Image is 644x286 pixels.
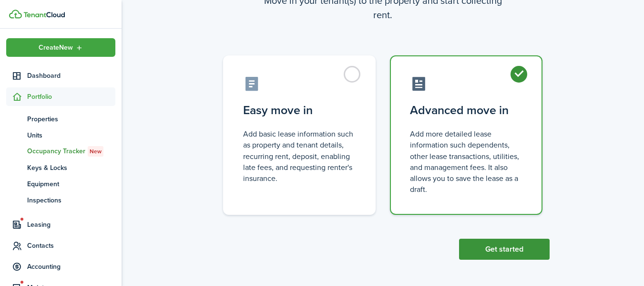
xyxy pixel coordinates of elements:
span: Accounting [27,262,115,272]
span: Portfolio [27,92,115,102]
button: Get started [459,239,550,260]
span: Properties [27,114,115,124]
span: Inspections [27,195,115,205]
button: Open menu [6,38,115,57]
span: Units [27,130,115,140]
a: Properties [6,111,115,127]
a: Occupancy TrackerNew [6,143,115,159]
span: Contacts [27,241,115,251]
span: Leasing [27,220,115,230]
img: TenantCloud [23,12,65,18]
a: Keys & Locks [6,159,115,176]
a: Inspections [6,192,115,208]
a: Equipment [6,176,115,192]
control-radio-card-description: Add more detailed lease information such dependents, other lease transactions, utilities, and man... [410,128,522,195]
span: Occupancy Tracker [27,146,115,157]
span: Create New [39,44,73,51]
span: Equipment [27,179,115,189]
img: TenantCloud [9,10,22,19]
control-radio-card-title: Easy move in [243,102,356,119]
span: Keys & Locks [27,163,115,173]
a: Dashboard [6,66,115,85]
span: Dashboard [27,71,115,81]
span: New [90,147,102,156]
control-radio-card-description: Add basic lease information such as property and tenant details, recurring rent, deposit, enablin... [243,128,356,184]
control-radio-card-title: Advanced move in [410,102,522,119]
a: Units [6,127,115,143]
